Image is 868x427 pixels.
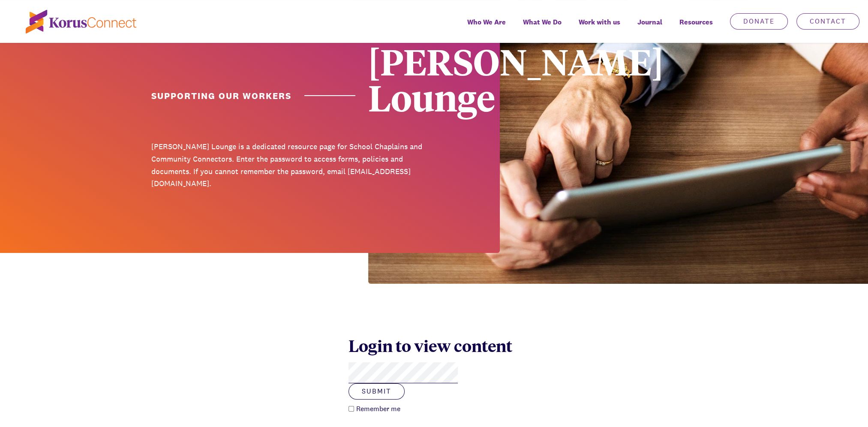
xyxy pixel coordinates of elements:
[348,335,520,356] div: Login to view content
[151,141,428,190] p: [PERSON_NAME] Lounge is a dedicated resource page for School Chaplains and Community Connectors. ...
[570,12,629,43] a: Work with us
[459,12,514,43] a: Who We Are
[368,43,645,115] div: [PERSON_NAME] Lounge
[514,12,570,43] a: What We Do
[629,12,671,43] a: Journal
[671,12,721,43] div: Resources
[467,16,506,28] span: Who We Are
[796,13,859,30] a: Contact
[730,13,788,30] a: Donate
[637,16,662,28] span: Journal
[348,383,405,400] button: Submit
[354,404,400,414] label: Remember me
[26,10,136,33] img: korus-connect%2Fc5177985-88d5-491d-9cd7-4a1febad1357_logo.svg
[579,16,620,28] span: Work with us
[523,16,562,28] span: What We Do
[151,90,355,102] h1: Supporting Our Workers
